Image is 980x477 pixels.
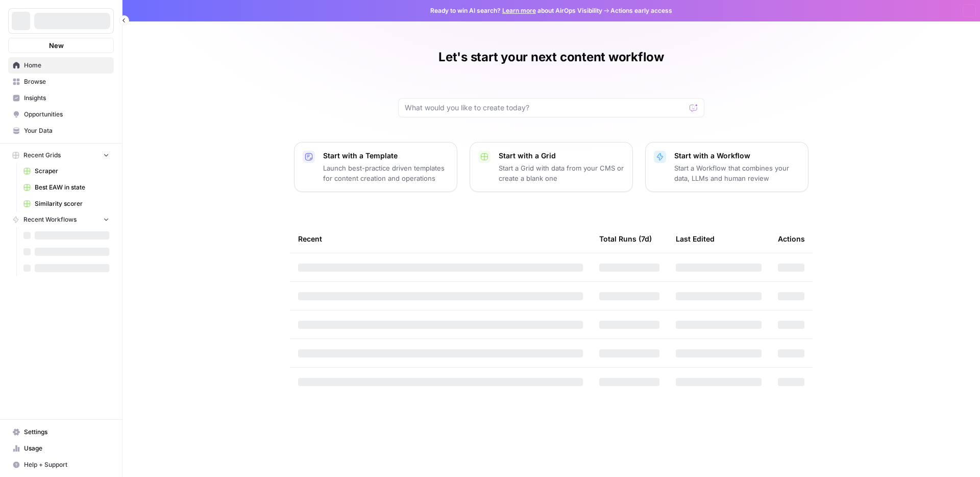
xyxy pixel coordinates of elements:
[676,225,715,253] div: Last Edited
[35,199,109,208] span: Similarity scorer
[24,126,109,135] span: Your Data
[8,440,114,457] a: Usage
[8,123,114,139] a: Your Data
[8,457,114,473] button: Help + Support
[674,151,800,161] p: Start with a Workflow
[323,151,449,161] p: Start with a Template
[778,225,805,253] div: Actions
[24,93,109,103] span: Insights
[24,444,109,453] span: Usage
[298,225,583,253] div: Recent
[645,142,808,192] button: Start with a WorkflowStart a Workflow that combines your data, LLMs and human review
[499,151,624,161] p: Start with a Grid
[8,212,114,227] button: Recent Workflows
[24,77,109,86] span: Browse
[430,6,602,15] span: Ready to win AI search? about AirOps Visibility
[294,142,457,192] button: Start with a TemplateLaunch best-practice driven templates for content creation and operations
[8,38,114,53] button: New
[502,7,536,14] a: Learn more
[674,163,800,183] p: Start a Workflow that combines your data, LLMs and human review
[24,460,109,469] span: Help + Support
[8,74,114,90] a: Browse
[8,90,114,106] a: Insights
[610,6,672,15] span: Actions early access
[24,61,109,70] span: Home
[24,110,109,119] span: Opportunities
[323,163,449,183] p: Launch best-practice driven templates for content creation and operations
[8,57,114,74] a: Home
[23,215,77,224] span: Recent Workflows
[499,163,624,183] p: Start a Grid with data from your CMS or create a blank one
[470,142,633,192] button: Start with a GridStart a Grid with data from your CMS or create a blank one
[438,49,664,65] h1: Let's start your next content workflow
[8,424,114,440] a: Settings
[19,179,114,196] a: Best EAW in state
[19,196,114,212] a: Similarity scorer
[599,225,652,253] div: Total Runs (7d)
[35,183,109,192] span: Best EAW in state
[23,151,61,160] span: Recent Grids
[35,166,109,176] span: Scraper
[8,106,114,123] a: Opportunities
[24,427,109,437] span: Settings
[19,163,114,179] a: Scraper
[405,103,685,113] input: What would you like to create today?
[49,40,64,51] span: New
[8,148,114,163] button: Recent Grids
